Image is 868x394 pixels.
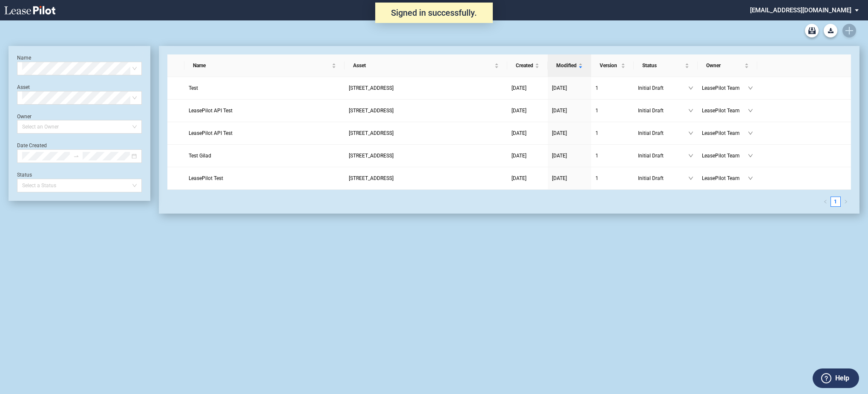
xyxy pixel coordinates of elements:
[512,174,543,183] a: [DATE]
[702,129,748,137] span: LeasePilot Team
[512,85,526,91] span: [DATE]
[595,85,598,91] span: 1
[512,151,543,160] a: [DATE]
[600,61,619,70] span: Version
[189,84,340,92] a: Test
[349,175,394,181] span: 109 State Street
[189,106,340,115] a: LeasePilot API Test
[189,130,233,136] span: LeasePilot API Test
[638,84,688,92] span: Initial Draft
[189,151,340,160] a: Test Gilad
[748,86,753,91] span: down
[595,175,598,181] span: 1
[823,200,828,204] span: left
[189,85,198,91] span: Test
[831,197,840,206] a: 1
[841,197,851,207] li: Next Page
[548,54,591,77] th: Modified
[698,54,757,77] th: Owner
[512,175,526,181] span: [DATE]
[73,153,79,159] span: swap-right
[512,129,543,137] a: [DATE]
[748,108,753,113] span: down
[349,106,503,115] a: [STREET_ADDRESS]
[820,197,831,207] button: left
[375,3,493,23] div: Signed in successfully.
[349,151,503,160] a: [STREET_ADDRESS]
[634,54,698,77] th: Status
[349,129,503,137] a: [STREET_ADDRESS]
[17,143,47,148] label: Date Created
[844,200,848,204] span: right
[552,108,567,114] span: [DATE]
[706,61,743,70] span: Owner
[552,129,587,137] a: [DATE]
[595,129,629,137] a: 1
[595,174,629,183] a: 1
[349,174,503,183] a: [STREET_ADDRESS]
[189,175,223,181] span: LeasePilot Test
[353,61,493,70] span: Asset
[638,151,688,160] span: Initial Draft
[349,108,394,114] span: 109 State Street
[595,130,598,136] span: 1
[748,176,753,181] span: down
[189,153,211,159] span: Test Gilad
[595,153,598,159] span: 1
[193,61,330,70] span: Name
[17,55,31,61] label: Name
[688,176,693,181] span: down
[820,197,831,207] li: Previous Page
[824,24,837,37] a: Download Blank Form
[507,54,548,77] th: Created
[702,151,748,160] span: LeasePilot Team
[595,151,629,160] a: 1
[841,197,851,207] button: right
[688,108,693,113] span: down
[552,151,587,160] a: [DATE]
[349,153,394,159] span: 109 State Street
[17,172,32,178] label: Status
[512,153,526,159] span: [DATE]
[813,368,859,388] button: Help
[516,61,533,70] span: Created
[556,61,577,70] span: Modified
[512,84,543,92] a: [DATE]
[552,175,567,181] span: [DATE]
[552,85,567,91] span: [DATE]
[552,106,587,115] a: [DATE]
[595,84,629,92] a: 1
[17,114,32,120] label: Owner
[642,61,683,70] span: Status
[595,106,629,115] a: 1
[349,84,503,92] a: [STREET_ADDRESS]
[512,106,543,115] a: [DATE]
[638,106,688,115] span: Initial Draft
[595,108,598,114] span: 1
[184,54,345,77] th: Name
[552,84,587,92] a: [DATE]
[688,153,693,158] span: down
[552,130,567,136] span: [DATE]
[748,131,753,136] span: down
[189,174,340,183] a: LeasePilot Test
[512,130,526,136] span: [DATE]
[552,153,567,159] span: [DATE]
[552,174,587,183] a: [DATE]
[702,174,748,183] span: LeasePilot Team
[638,129,688,137] span: Initial Draft
[835,373,849,384] label: Help
[805,24,819,37] a: Archive
[688,86,693,91] span: down
[591,54,634,77] th: Version
[189,108,233,114] span: LeasePilot API Test
[688,131,693,136] span: down
[17,84,30,90] label: Asset
[702,84,748,92] span: LeasePilot Team
[349,130,394,136] span: 109 State Street
[702,106,748,115] span: LeasePilot Team
[73,153,79,159] span: to
[831,197,841,207] li: 1
[189,129,340,137] a: LeasePilot API Test
[512,108,526,114] span: [DATE]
